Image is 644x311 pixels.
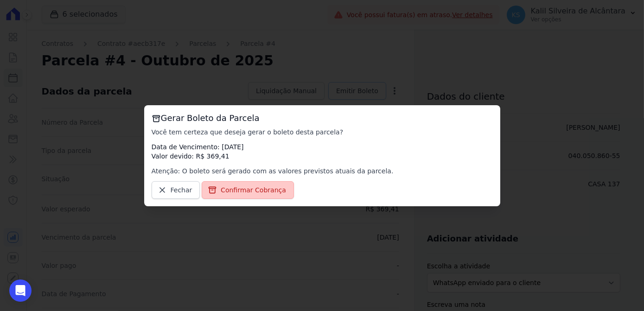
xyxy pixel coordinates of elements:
p: Data de Vencimento: [DATE] Valor devido: R$ 369,41 [152,142,493,161]
span: Confirmar Cobrança [221,185,286,195]
a: Confirmar Cobrança [202,181,294,199]
div: Open Intercom Messenger [9,279,32,302]
h3: Gerar Boleto da Parcela [152,113,493,124]
p: Atenção: O boleto será gerado com as valores previstos atuais da parcela. [152,166,493,176]
p: Você tem certeza que deseja gerar o boleto desta parcela? [152,127,493,137]
a: Fechar [152,181,200,199]
span: Fechar [171,185,192,195]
